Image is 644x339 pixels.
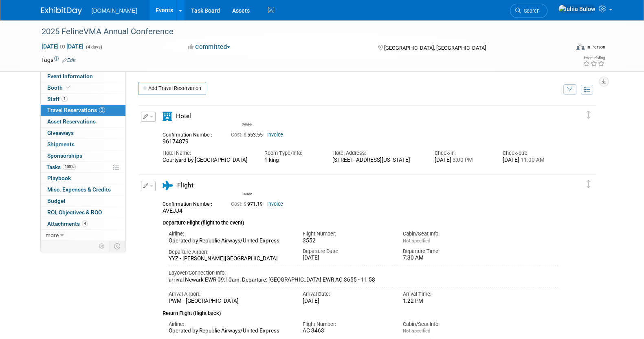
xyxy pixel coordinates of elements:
[47,198,66,204] span: Budget
[47,175,71,181] span: Playbook
[47,220,88,227] span: Attachments
[41,82,125,93] a: Booth
[63,164,76,170] span: 100%
[403,248,491,255] div: Departure Time:
[502,150,558,157] div: Check-out:
[41,173,125,184] a: Playbook
[332,157,422,164] div: [STREET_ADDRESS][US_STATE]
[567,87,573,92] i: Filter by Traveler
[41,105,125,116] a: Travel Reservations2
[169,298,290,305] div: PWM - [GEOGRAPHIC_DATA]
[231,201,247,207] span: Cost: $
[41,128,125,139] a: Giveaways
[163,207,182,214] span: AVEJJ4
[47,84,72,91] span: Booth
[302,328,391,335] div: AC 3463
[242,180,253,191] img: Lucas Smith
[502,157,558,164] div: [DATE]
[302,298,391,305] div: [DATE]
[576,44,585,50] img: Format-Inperson.png
[47,186,111,193] span: Misc. Expenses & Credits
[41,7,82,15] img: ExhibitDay
[177,182,193,189] span: Flight
[521,8,540,14] span: Search
[99,107,105,113] span: 2
[240,110,254,126] div: Lucas Smith
[169,269,558,277] div: Layover/Connection Info:
[163,112,172,121] i: Hotel
[302,248,391,255] div: Departure Date:
[302,255,391,262] div: [DATE]
[59,43,66,50] span: to
[302,238,391,244] div: 3552
[163,130,219,138] div: Confirmation Number:
[47,152,82,159] span: Sponsorships
[332,150,422,157] div: Hotel Address:
[169,230,290,238] div: Airline:
[41,71,125,82] a: Event Information
[558,4,596,13] img: Iuliia Bulow
[267,132,283,138] a: Invoice
[264,150,320,157] div: Room Type/Info:
[109,241,125,251] td: Toggle Event Tabs
[46,164,76,170] span: Tasks
[47,209,102,216] span: ROI, Objectives & ROO
[169,249,290,256] div: Departure Airport:
[163,305,558,317] div: Return Flight (flight back)
[267,201,283,207] a: Invoice
[231,132,266,138] span: 553.55
[240,180,254,196] div: Lucas Smith
[434,150,490,157] div: Check-in:
[47,118,96,125] span: Asset Reservations
[95,241,109,251] td: Personalize Event Tab Strip
[176,112,191,120] span: Hotel
[403,291,491,298] div: Arrival Time:
[41,218,125,229] a: Attachments4
[403,238,430,244] span: Not specified
[169,238,290,244] div: Operated by Republic Airways/United Express
[47,130,74,136] span: Giveaways
[169,255,290,262] div: YYZ - [PERSON_NAME][GEOGRAPHIC_DATA]
[582,56,604,60] div: Event Rating
[163,199,219,207] div: Confirmation Number:
[41,43,84,50] span: [DATE] [DATE]
[169,328,290,335] div: Operated by Republic Airways/United Express
[163,181,173,190] i: Flight
[163,215,558,227] div: Departure Flight (flight to the event)
[41,207,125,218] a: ROI, Objectives & ROO
[41,150,125,161] a: Sponsorships
[169,291,290,298] div: Arrival Airport:
[242,122,252,126] div: Lucas Smith
[302,230,391,238] div: Flight Number:
[185,43,233,51] button: Committed
[41,230,125,241] a: more
[587,180,591,188] i: Click and drag to move item
[62,57,76,63] a: Edit
[242,110,253,122] img: Lucas Smith
[519,157,544,163] span: 11:00 AM
[434,157,490,164] div: [DATE]
[403,298,491,305] div: 1:22 PM
[47,141,75,147] span: Shipments
[163,157,252,164] div: Courtyard by [GEOGRAPHIC_DATA]
[586,44,605,50] div: In-Person
[41,56,76,64] td: Tags
[39,24,557,39] div: 2025 FelineVMA Annual Conference
[231,201,266,207] span: 971.19
[302,291,391,298] div: Arrival Date:
[163,150,252,157] div: Hotel Name:
[47,73,93,79] span: Event Information
[41,196,125,207] a: Budget
[403,230,491,238] div: Cabin/Seat Info:
[41,139,125,150] a: Shipments
[264,157,320,163] div: 1 king
[242,191,252,196] div: Lucas Smith
[85,44,102,50] span: (4 days)
[47,107,105,113] span: Travel Reservations
[41,184,125,195] a: Misc. Expenses & Credits
[92,7,137,14] span: [DOMAIN_NAME]
[41,94,125,105] a: Staff1
[451,157,473,163] span: 3:00 PM
[302,321,391,328] div: Flight Number:
[521,42,605,55] div: Event Format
